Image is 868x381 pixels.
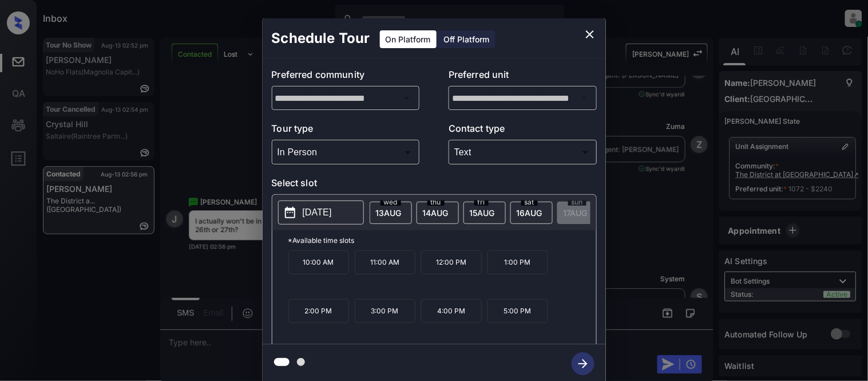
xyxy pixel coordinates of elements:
[288,230,596,250] p: *Available time slots
[451,143,594,162] div: Text
[487,250,548,274] p: 1:00 PM
[423,208,449,218] span: 14 AUG
[474,199,489,206] span: fri
[303,206,332,219] p: [DATE]
[510,202,553,224] div: date-select
[421,299,482,323] p: 4:00 PM
[427,199,445,206] span: thu
[438,30,496,48] div: Off Platform
[376,208,402,218] span: 13 AUG
[355,299,415,323] p: 3:00 PM
[463,202,506,224] div: date-select
[288,299,349,323] p: 2:00 PM
[272,68,420,86] p: Preferred community
[278,201,364,225] button: [DATE]
[470,208,495,218] span: 15 AUG
[381,199,401,206] span: wed
[517,208,542,218] span: 16 AUG
[521,199,538,206] span: sat
[421,250,482,274] p: 12:00 PM
[263,18,379,58] h2: Schedule Tour
[355,250,415,274] p: 11:00 AM
[449,68,597,86] p: Preferred unit
[449,121,597,140] p: Contact type
[272,176,597,194] p: Select slot
[380,30,437,48] div: On Platform
[275,143,417,162] div: In Person
[417,202,459,224] div: date-select
[272,121,420,140] p: Tour type
[288,250,349,274] p: 10:00 AM
[578,23,601,46] button: close
[370,202,412,224] div: date-select
[565,349,601,379] button: btn-next
[487,299,548,323] p: 5:00 PM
